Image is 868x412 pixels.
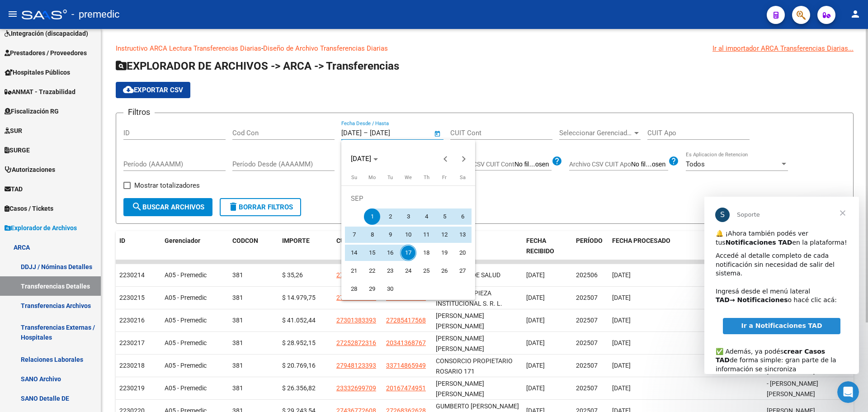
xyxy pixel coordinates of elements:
[382,281,398,297] span: 30
[345,280,363,298] button: September 28, 2025
[381,208,399,226] button: September 2, 2025
[418,227,434,243] span: 11
[418,263,434,279] span: 25
[364,208,380,225] span: 1
[364,245,380,261] span: 15
[387,175,393,180] span: Tu
[436,208,453,225] span: 5
[435,244,453,262] button: September 19, 2025
[363,208,381,226] button: September 1, 2025
[435,226,453,244] button: September 12, 2025
[381,262,399,280] button: September 23, 2025
[418,245,434,261] span: 18
[418,208,434,225] span: 4
[347,151,382,167] button: Choose month and year
[400,208,416,225] span: 3
[455,150,473,168] button: Next month
[453,262,472,280] button: September 27, 2025
[453,226,472,244] button: September 13, 2025
[346,245,362,261] span: 14
[363,280,381,298] button: September 29, 2025
[400,263,416,279] span: 24
[417,244,435,262] button: September 18, 2025
[460,175,466,180] span: Sa
[382,227,398,243] span: 9
[363,226,381,244] button: September 8, 2025
[381,280,399,298] button: September 30, 2025
[442,175,447,180] span: Fr
[453,208,472,226] button: September 6, 2025
[399,208,417,226] button: September 3, 2025
[346,227,362,243] span: 7
[382,245,398,261] span: 16
[453,244,472,262] button: September 20, 2025
[454,263,471,279] span: 27
[345,262,363,280] button: September 21, 2025
[704,197,859,374] iframe: Intercom live chat mensaje
[346,263,362,279] span: 21
[363,262,381,280] button: September 22, 2025
[435,262,453,280] button: September 26, 2025
[417,208,435,226] button: September 4, 2025
[400,227,416,243] span: 10
[437,150,455,168] button: Previous month
[345,189,472,208] td: SEP
[424,175,429,180] span: Th
[454,227,471,243] span: 13
[436,227,453,243] span: 12
[400,245,416,261] span: 17
[417,226,435,244] button: September 11, 2025
[435,208,453,226] button: September 5, 2025
[345,244,363,262] button: September 14, 2025
[364,263,380,279] span: 22
[382,208,398,225] span: 2
[364,281,380,297] span: 29
[381,244,399,262] button: September 16, 2025
[382,263,398,279] span: 23
[454,208,471,225] span: 6
[399,226,417,244] button: September 10, 2025
[454,245,471,261] span: 20
[417,262,435,280] button: September 25, 2025
[381,226,399,244] button: September 9, 2025
[11,142,143,204] div: ✅ Además, ya podés de forma simple: gran parte de la información se sincroniza automáticamente y ...
[351,175,357,180] span: Su
[346,281,362,297] span: 28
[364,227,380,243] span: 8
[368,175,376,180] span: Mo
[345,226,363,244] button: September 7, 2025
[436,263,453,279] span: 26
[436,245,453,261] span: 19
[399,262,417,280] button: September 24, 2025
[363,244,381,262] button: September 15, 2025
[837,381,859,403] iframe: Intercom live chat
[399,244,417,262] button: September 17, 2025
[405,175,412,180] span: We
[351,155,371,163] span: [DATE]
